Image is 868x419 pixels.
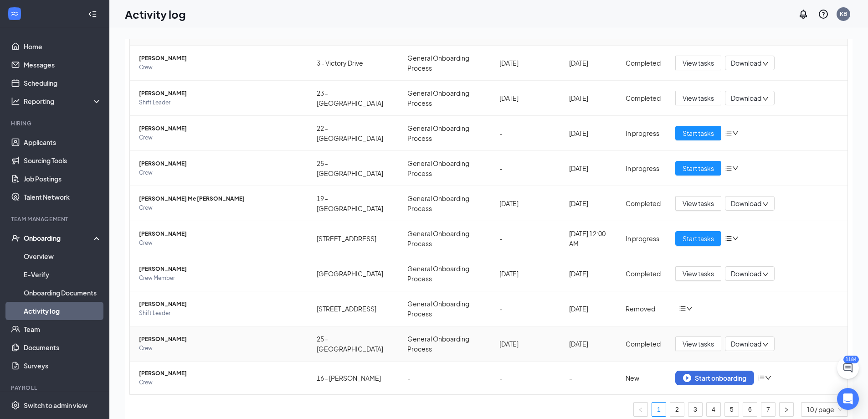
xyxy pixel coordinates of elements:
[732,165,739,171] span: down
[784,407,789,413] span: right
[24,247,102,265] a: Overview
[309,221,401,256] td: [STREET_ADDRESS]
[626,339,661,349] div: Completed
[24,74,102,92] a: Scheduling
[626,304,661,314] div: Removed
[779,402,794,417] button: right
[400,186,492,221] td: General Onboarding Process
[24,233,94,243] div: Onboarding
[837,388,859,410] div: Open Intercom Messenger
[400,151,492,186] td: General Onboarding Process
[626,198,661,208] div: Completed
[400,326,492,362] td: General Onboarding Process
[24,170,102,188] a: Job Postings
[400,291,492,326] td: General Onboarding Process
[309,291,401,326] td: [STREET_ADDRESS]
[743,402,757,417] li: 6
[499,339,554,349] div: [DATE]
[400,256,492,291] td: General Onboarding Process
[139,54,302,63] span: [PERSON_NAME]
[139,63,302,72] span: Crew
[683,93,714,103] span: View tasks
[569,128,611,138] div: [DATE]
[24,151,102,170] a: Sourcing Tools
[626,269,661,279] div: Completed
[801,402,848,417] div: Page Size
[843,356,859,363] div: 1184
[24,357,102,375] a: Surveys
[309,46,401,81] td: 3 - Victory Drive
[139,378,302,387] span: Crew
[499,373,554,383] div: -
[762,96,769,102] span: down
[707,403,720,416] a: 4
[24,302,102,320] a: Activity log
[309,151,401,186] td: 25 - [GEOGRAPHIC_DATA]
[139,133,302,142] span: Crew
[569,163,611,173] div: [DATE]
[499,233,554,243] div: -
[724,402,739,417] li: 5
[626,163,661,173] div: In progress
[688,402,703,417] li: 3
[675,336,721,351] button: View tasks
[139,124,302,133] span: [PERSON_NAME]
[139,89,302,98] span: [PERSON_NAME]
[626,373,661,383] div: New
[139,369,302,378] span: [PERSON_NAME]
[762,201,769,207] span: down
[683,233,714,243] span: Start tasks
[633,402,648,417] button: left
[725,129,732,137] span: bars
[686,305,693,312] span: down
[309,116,401,151] td: 22 - [GEOGRAPHIC_DATA]
[139,309,302,318] span: Shift Leader
[633,402,648,417] li: Previous Page
[626,93,661,103] div: Completed
[139,168,302,177] span: Crew
[675,91,721,105] button: View tasks
[499,304,554,314] div: -
[675,126,721,140] button: Start tasks
[309,256,401,291] td: [GEOGRAPHIC_DATA]
[688,403,702,416] a: 3
[762,61,769,67] span: down
[762,271,769,278] span: down
[499,58,554,68] div: [DATE]
[569,339,611,349] div: [DATE]
[139,274,302,283] span: Crew Member
[499,93,554,103] div: [DATE]
[400,116,492,151] td: General Onboarding Process
[139,238,302,248] span: Crew
[139,344,302,353] span: Crew
[11,233,20,243] svg: UserCheck
[837,357,859,379] button: ChatActive
[309,81,401,116] td: 23 - [GEOGRAPHIC_DATA]
[683,339,714,349] span: View tasks
[24,56,102,74] a: Messages
[499,198,554,208] div: [DATE]
[758,374,765,382] span: bars
[309,186,401,221] td: 19 - [GEOGRAPHIC_DATA]
[24,133,102,151] a: Applicants
[806,403,842,416] span: 10 / page
[683,269,714,279] span: View tasks
[679,305,686,312] span: bars
[569,228,611,248] div: [DATE] 12:00 AM
[725,165,732,172] span: bars
[675,266,721,281] button: View tasks
[683,163,714,173] span: Start tasks
[139,203,302,212] span: Crew
[731,58,761,68] span: Download
[842,362,853,373] svg: ChatActive
[562,362,618,394] td: -
[24,37,102,56] a: Home
[840,10,847,18] div: KB
[675,371,754,385] button: Start onboarding
[569,304,611,314] div: [DATE]
[24,188,102,206] a: Talent Network
[11,215,100,223] div: Team Management
[400,81,492,116] td: General Onboarding Process
[11,97,20,106] svg: Analysis
[683,128,714,138] span: Start tasks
